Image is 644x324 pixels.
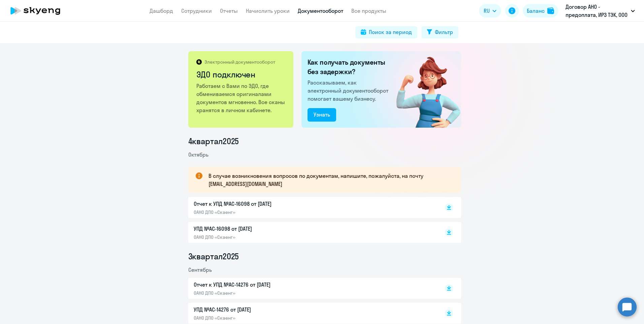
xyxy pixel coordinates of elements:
[308,58,391,76] h2: Как получать документы без задержки?
[547,7,554,14] img: balance
[194,209,335,215] p: ОАНО ДПО «Скаенг»
[194,305,335,314] p: УПД №AC-14276 от [DATE]
[562,3,638,19] button: Договор АНО - предоплата, ИРЗ ТЭК, ООО
[246,7,290,14] a: Начислить уроки
[220,7,238,14] a: Отчеты
[484,7,490,15] span: RU
[479,4,501,18] button: RU
[194,315,335,321] p: ОАНО ДПО «Скаенг»
[194,305,431,321] a: УПД №AC-14276 от [DATE]ОАНО ДПО «Скаенг»
[421,26,458,38] button: Фильтр
[188,151,208,158] span: Октябрь
[298,7,343,14] a: Документооборот
[204,59,275,65] p: Электронный документооборот
[566,3,628,19] p: Договор АНО - предоплата, ИРЗ ТЭК, ООО
[188,266,212,273] span: Сентябрь
[194,200,335,208] p: Отчет к УПД №AC-16098 от [DATE]
[527,7,545,15] div: Баланс
[196,82,286,114] p: Работаем с Вами по ЭДО, где обмениваемся оригиналами документов мгновенно. Все сканы хранятся в л...
[369,28,412,36] div: Поиск за период
[194,281,335,289] p: Отчет к УПД №AC-14276 от [DATE]
[150,7,173,14] a: Дашборд
[194,200,431,215] a: Отчет к УПД №AC-16098 от [DATE]ОАНО ДПО «Скаенг»
[194,234,335,240] p: ОАНО ДПО «Скаенг»
[355,26,417,38] button: Поиск за период
[194,225,431,240] a: УПД №AC-16098 от [DATE]ОАНО ДПО «Скаенг»
[196,69,286,80] h2: ЭДО подключен
[188,251,461,262] li: 3 квартал 2025
[208,172,449,188] p: В случае возникновения вопросов по документам, напишите, пожалуйста, на почту [EMAIL_ADDRESS][DOM...
[194,225,335,233] p: УПД №AC-16098 от [DATE]
[351,7,386,14] a: Все продукты
[194,281,431,296] a: Отчет к УПД №AC-14276 от [DATE]ОАНО ДПО «Скаенг»
[314,110,330,119] div: Узнать
[308,78,391,103] p: Рассказываем, как электронный документооборот помогает вашему бизнесу.
[308,108,336,122] button: Узнать
[385,51,461,128] img: connected
[194,290,335,296] p: ОАНО ДПО «Скаенг»
[435,28,453,36] div: Фильтр
[523,4,558,18] button: Балансbalance
[181,7,212,14] a: Сотрудники
[188,136,461,147] li: 4 квартал 2025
